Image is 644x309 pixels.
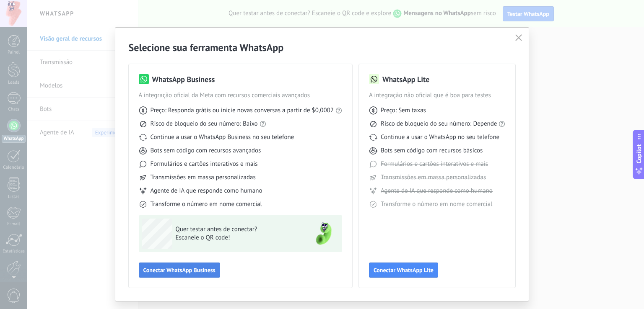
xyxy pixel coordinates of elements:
h3: WhatsApp Business [152,74,215,85]
span: Risco de bloqueio do seu número: Baixo [151,120,258,128]
img: green-phone.png [309,219,339,249]
span: Agente de IA que responde como humano [151,187,262,195]
span: Bots sem código com recursos básicos [381,147,483,155]
span: Formulários e cartões interativos e mais [151,160,258,168]
span: Conectar WhatsApp Business [143,267,216,273]
span: Conectar WhatsApp Lite [374,267,434,273]
span: A integração oficial da Meta com recursos comerciais avançados [139,91,342,100]
span: Transmissões em massa personalizadas [151,173,256,182]
span: Copilot [635,144,643,164]
button: Conectar WhatsApp Business [139,263,220,278]
h2: Selecione sua ferramenta WhatsApp [129,41,516,54]
span: Formulários e cartões interativos e mais [381,160,488,168]
span: Transmissões em massa personalizadas [381,173,486,182]
button: Conectar WhatsApp Lite [369,263,438,278]
h3: WhatsApp Lite [382,74,429,85]
span: Transforme o número em nome comercial [381,200,492,209]
span: Preço: Sem taxas [381,106,426,115]
span: Risco de bloqueio do seu número: Depende [381,120,497,128]
span: Quer testar antes de conectar? [176,225,298,234]
span: Continue a usar o WhatsApp no seu telefone [381,133,499,142]
span: Agente de IA que responde como humano [381,187,493,195]
span: Continue a usar o WhatsApp Business no seu telefone [151,133,294,142]
span: Transforme o número em nome comercial [151,200,262,209]
span: A integração não oficial que é boa para testes [369,91,506,100]
span: Preço: Responda grátis ou inicie novas conversas a partir de $0,0002 [151,106,334,115]
span: Escaneie o QR code! [176,234,298,242]
span: Bots sem código com recursos avançados [151,147,261,155]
